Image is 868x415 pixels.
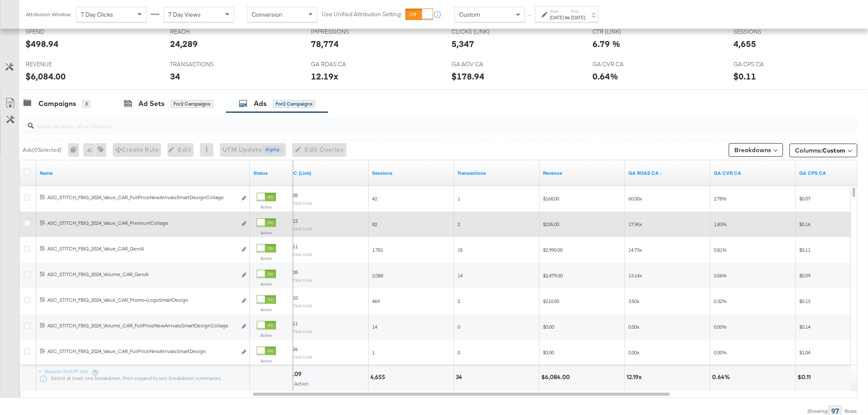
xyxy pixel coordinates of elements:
[457,272,463,279] span: 14
[571,14,585,21] div: [DATE]
[372,170,451,177] a: Sessions - GA Sessions - The total number of sessions
[287,329,312,334] sub: Per Click (Link)
[47,245,237,252] div: ASC_STITCH_FBIG_2024_Value_CAR_GenAI
[170,70,180,82] div: 34
[571,9,585,14] label: End:
[592,38,620,50] div: 6.79 %
[628,247,642,253] span: 14.73x
[457,170,536,177] a: Transactions - The total number of transactions
[543,170,622,177] a: Transaction Revenue - The total sale revenue (excluding shipping and tax) of the transaction
[311,38,339,50] div: 78,774
[844,408,857,414] div: Rows
[170,28,234,36] span: REACH
[543,195,559,202] span: $168.00
[550,9,564,14] label: Start:
[714,221,727,227] span: 1.83%
[628,349,639,356] span: 0.00x
[807,408,829,414] div: Showing:
[273,100,315,108] div: for 2 Campaigns
[26,70,66,82] div: $6,084.00
[452,70,484,82] div: $178.94
[47,322,237,329] div: ASC_STITCH_FBIG_2024_Volume_CAR_FullPriceNewArrivalsSmartDesignCollage
[457,221,460,227] span: 2
[628,324,639,330] span: 0.00x
[81,11,113,18] span: 7 Day Clicks
[168,11,201,18] span: 7 Day Views
[257,230,276,235] label: Active
[789,144,857,157] button: Columns:Custom
[543,247,563,253] span: $2,990.00
[372,272,383,279] span: 2,088
[452,28,516,36] span: CLICKS (LINK)
[47,348,237,355] div: ASC_STITCH_FBIG_2024_Value_CAR_FullPriceNewArrivalsSmartDesign
[541,373,572,381] div: $6,084.00
[714,272,727,279] span: 0.56%
[457,298,460,304] span: 2
[257,333,276,338] label: Active
[285,380,309,387] span: Per Action
[799,349,810,356] span: $1.04
[38,99,76,109] div: Campaigns
[372,247,383,253] span: 1,781
[457,349,460,356] span: 0
[26,12,72,18] div: Attribution Window:
[733,70,756,82] div: $0.11
[733,28,798,36] span: SESSIONS
[47,271,237,278] div: ASC_STITCH_FBIG_2024_Volume_CAR_GenAI
[457,324,460,330] span: 0
[170,38,198,50] div: 24,289
[798,373,813,381] div: $0.11
[372,324,377,330] span: 14
[257,204,276,210] label: Active
[714,247,727,253] span: 0.81%
[457,195,460,202] span: 1
[550,14,564,21] div: [DATE]
[287,354,312,359] sub: Per Click (Link)
[372,298,380,304] span: 469
[34,114,780,131] input: Search Ad Name, ID or Objective
[799,324,810,330] span: $0.14
[712,373,733,381] div: 0.64%
[799,221,810,227] span: $0.16
[26,60,90,68] span: REVENUE
[287,252,312,257] sub: Per Click (Link)
[253,170,289,177] a: Shows the current state of your Ad.
[628,221,642,227] span: 17.95x
[592,28,657,36] span: CTR (LINK)
[372,349,375,356] span: 1
[799,298,810,304] span: $0.13
[564,14,571,21] strong: to
[254,99,267,109] div: Ads
[23,146,62,154] div: Ads ( 0 Selected)
[311,70,338,82] div: 12.19x
[252,11,282,18] span: Conversion
[628,195,642,202] span: 60.00x
[311,28,375,36] span: IMPRESSIONS
[287,200,312,206] sub: Per Click (Link)
[526,15,534,18] span: ↑
[47,297,237,303] div: ASC_STITCH_FBIG_2024_Value_CAR_Promo+LogoSmartDesign
[592,70,618,82] div: 0.64%
[543,324,554,330] span: $0.00
[82,100,90,108] div: 3
[729,143,783,157] button: Breakdowns
[733,60,798,68] span: GA CPS CA
[714,195,727,202] span: 2.78%
[47,220,237,227] div: ASC_STITCH_FBIG_2024_Value_CAR_PremiumCollage
[370,373,388,381] div: 4,655
[257,307,276,312] label: Active
[628,298,639,304] span: 3.50x
[628,170,707,177] a: GA Revenue/Spend
[257,358,276,364] label: Active
[457,247,463,253] span: 15
[733,38,756,50] div: 4,655
[799,272,810,279] span: $0.09
[257,256,276,261] label: Active
[452,60,516,68] span: GA AOV CA
[799,195,810,202] span: $0.07
[287,303,312,308] sub: Per Click (Link)
[287,170,365,177] a: The average cost for each link click you've received from your ad.
[456,373,465,381] div: 34
[822,147,845,154] span: Custom
[40,170,246,177] a: Ad Name.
